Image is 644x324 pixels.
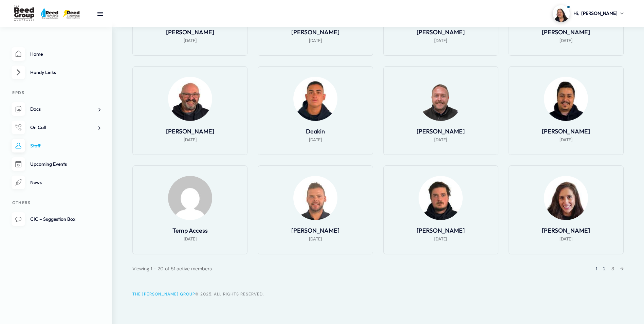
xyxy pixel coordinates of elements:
span: [DATE] [184,37,197,45]
img: Profile Photo [544,176,588,220]
img: Profile Photo [168,77,212,121]
img: Profile Photo [293,176,337,220]
a: [PERSON_NAME] [542,28,590,36]
img: Profile Photo [419,176,463,220]
a: [PERSON_NAME] [542,227,590,234]
a: Deakin [306,127,325,135]
span: Hi, [573,10,579,17]
span: [DATE] [559,37,572,45]
span: [DATE] [309,235,322,243]
span: [PERSON_NAME] [581,10,618,17]
span: [DATE] [434,37,447,45]
span: [DATE] [309,136,322,144]
a: Temp Access [172,227,208,234]
span: [DATE] [559,136,572,144]
span: 1 [596,266,597,272]
span: [DATE] [309,37,322,45]
span: [DATE] [434,235,447,243]
div: Viewing 1 - 20 of 51 active members [132,265,212,273]
a: [PERSON_NAME] [291,28,339,36]
a: [PERSON_NAME] [417,127,465,135]
a: The [PERSON_NAME] Group [132,291,195,297]
a: [PERSON_NAME] [417,28,465,36]
span: [DATE] [559,235,572,243]
div: © 2025. All Rights Reserved. [132,290,624,298]
a: [PERSON_NAME] [291,227,339,234]
img: Profile Photo [293,77,337,121]
img: Profile Photo [544,77,588,121]
span: [DATE] [184,235,197,243]
a: [PERSON_NAME] [542,127,590,135]
span: [DATE] [434,136,447,144]
a: Profile picture of Carmen MontaltoHi,[PERSON_NAME] [553,5,624,22]
a: [PERSON_NAME] [417,227,465,234]
img: Profile Photo [168,176,212,220]
a: [PERSON_NAME] [166,28,214,36]
a: → [620,266,624,272]
img: Profile Photo [419,77,463,121]
a: 2 [603,266,606,272]
a: [PERSON_NAME] [166,127,214,135]
a: 3 [611,266,614,272]
span: [DATE] [184,136,197,144]
img: Profile picture of Carmen Montalto [553,5,570,22]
